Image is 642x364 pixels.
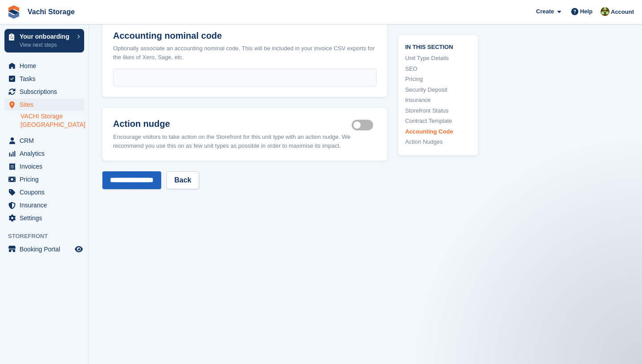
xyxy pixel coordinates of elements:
a: menu [4,199,84,211]
a: menu [4,160,84,173]
span: Storefront [8,232,89,241]
a: menu [4,60,84,72]
span: Coupons [20,186,73,198]
a: Unit Type Details [405,54,471,63]
span: Sites [20,98,73,111]
span: CRM [20,134,73,147]
a: Action Nudges [405,138,471,146]
a: Security Deposit [405,85,471,94]
a: Preview store [73,244,84,255]
a: Accounting Code [405,127,471,136]
a: Vachi Storage [24,4,78,19]
a: Storefront Status [405,106,471,115]
div: Optionally associate an accounting nominal code. This will be included in your invoice CSV export... [113,44,377,61]
p: View next steps [20,41,73,49]
a: Contract Template [405,117,471,125]
a: Your onboarding View next steps [4,29,84,53]
span: Create [536,7,554,16]
span: Help [580,7,593,16]
span: In this section [405,42,471,50]
a: menu [4,73,84,85]
a: menu [4,243,84,255]
a: menu [4,212,84,224]
a: menu [4,186,84,198]
span: Invoices [20,160,73,173]
a: menu [4,134,84,147]
span: Tasks [20,73,73,85]
span: Home [20,60,73,72]
span: Booking Portal [20,243,73,255]
a: menu [4,173,84,186]
img: Anete Gre [601,7,609,16]
a: Back [167,171,199,189]
div: Encourage visitors to take action on the Storefront for this unit type with an action nudge. We r... [113,133,377,150]
span: Subscriptions [20,85,73,98]
label: Is active [352,125,377,126]
h2: Accounting nominal code [113,31,377,41]
a: Insurance [405,96,471,105]
h2: Action nudge [113,118,352,129]
img: stora-icon-8386f47178a22dfd0bd8f6a31ec36ba5ce8667c1dd55bd0f319d3a0aa187defe.svg [7,5,20,19]
a: menu [4,85,84,98]
a: menu [4,98,84,111]
span: Settings [20,212,73,224]
a: Pricing [405,75,471,84]
span: Account [611,8,634,16]
span: Pricing [20,173,73,186]
span: Analytics [20,147,73,160]
a: menu [4,147,84,160]
p: Your onboarding [20,33,73,40]
a: VACHI Storage [GEOGRAPHIC_DATA] [20,112,84,129]
a: SEO [405,64,471,73]
span: Insurance [20,199,73,211]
